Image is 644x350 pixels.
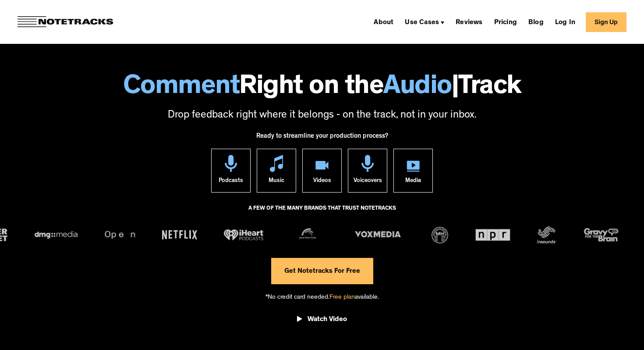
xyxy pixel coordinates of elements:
[123,75,240,102] span: Comment
[491,15,520,29] a: Pricing
[219,172,243,192] div: Podcasts
[354,172,382,192] div: Voiceovers
[393,149,433,193] a: Media
[265,284,379,309] div: *No credit card needed. available.
[308,315,347,324] div: Watch Video
[383,75,452,102] span: Audio
[271,258,373,284] a: Get Notetracks For Free
[9,108,635,123] p: Drop feedback right where it belongs - on the track, not in your inbox.
[586,12,626,32] a: Sign Up
[405,19,439,26] div: Use Cases
[313,172,331,192] div: Videos
[211,149,251,193] a: Podcasts
[9,75,635,102] h1: Right on the Track
[256,128,388,149] div: Ready to streamline your production process?
[370,15,397,29] a: About
[257,149,296,193] a: Music
[248,201,396,225] div: A FEW OF THE MANY BRANDS THAT TRUST NOTETRACKS
[401,15,448,29] div: Use Cases
[452,15,486,29] a: Reviews
[269,172,284,192] div: Music
[302,149,342,193] a: Videos
[552,15,579,29] a: Log In
[525,15,547,29] a: Blog
[405,172,421,192] div: Media
[329,294,355,301] span: Free plan
[348,149,387,193] a: Voiceovers
[297,309,347,333] a: open lightbox
[452,75,459,102] span: |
